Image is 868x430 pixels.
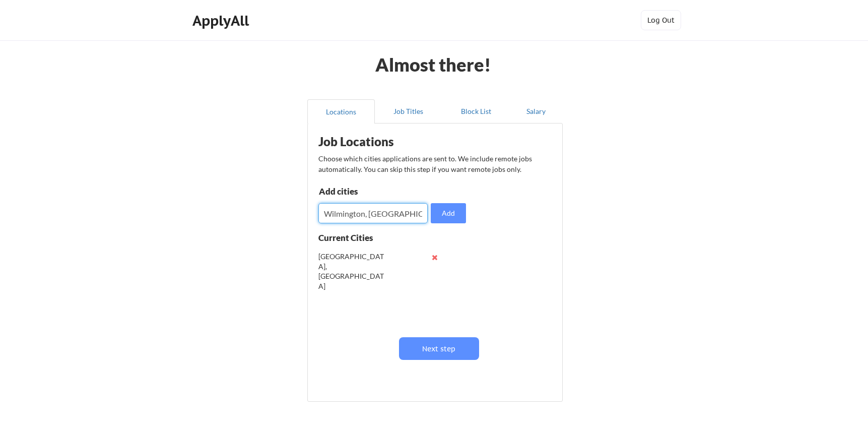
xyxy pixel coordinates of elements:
button: Salary [510,99,563,124]
div: Almost there! [363,55,504,74]
button: Locations [307,99,375,124]
div: Choose which cities applications are sent to. We include remote jobs automatically. You can skip ... [318,153,550,174]
button: Log Out [641,10,681,30]
div: Job Locations [318,136,445,148]
button: Next step [399,337,479,360]
input: Type here... [318,203,428,223]
div: ApplyAll [192,12,252,29]
button: Job Titles [375,99,442,124]
div: Current Cities [318,233,395,242]
div: [GEOGRAPHIC_DATA], [GEOGRAPHIC_DATA] [318,252,384,291]
div: Add cities [319,187,423,196]
button: Add [431,203,466,223]
button: Block List [442,99,510,124]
